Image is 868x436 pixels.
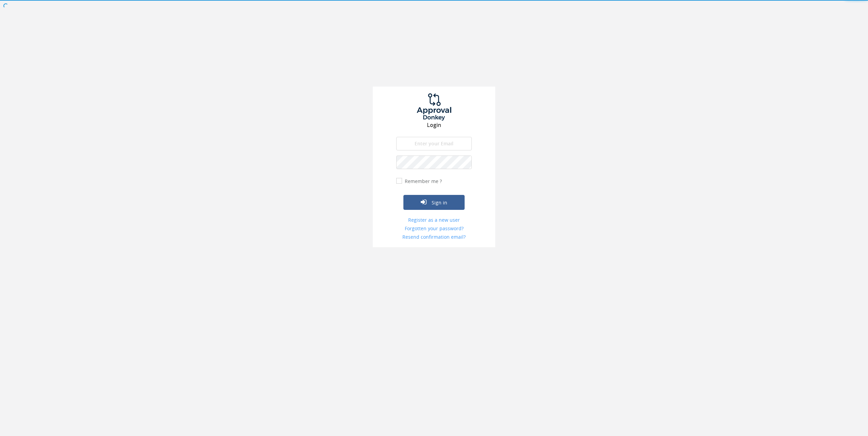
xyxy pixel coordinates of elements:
a: Forgotten your password? [396,225,472,232]
input: Enter your Email [396,137,472,150]
label: Remember me ? [403,178,442,185]
a: Resend confirmation email? [396,234,472,240]
button: Sign in [403,195,465,210]
img: logo.png [408,93,460,121]
h3: Login [373,122,495,128]
a: Register as a new user [396,217,472,223]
